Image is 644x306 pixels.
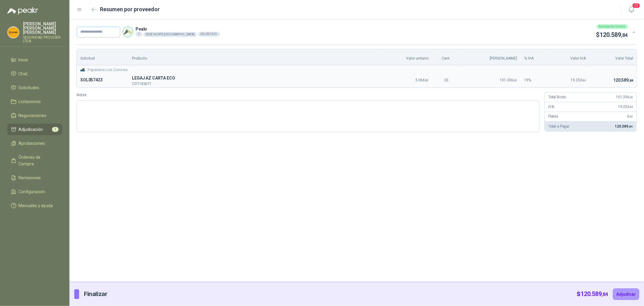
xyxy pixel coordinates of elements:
p: SOL057423 [80,76,125,84]
img: Company Logo [123,27,133,37]
span: 120.589 [600,31,628,38]
span: Aprobaciones [19,140,45,147]
button: Adjudicar [613,288,639,300]
span: 101.336 [616,95,633,99]
span: ,00 [513,79,517,82]
p: COT182671 [132,82,377,86]
h2: Resumen por proveedor [100,5,160,14]
span: 5.066 [416,78,429,82]
span: ,84 [629,105,633,109]
div: SEDE NORTE-[GEOGRAPHIC_DATA] [143,32,197,37]
span: Negociaciones [19,112,46,119]
th: Valor Total [589,49,637,65]
span: ,00 [629,115,633,118]
span: 120.589 [615,124,633,129]
img: Company Logo [8,27,19,38]
span: 1 [52,127,59,132]
p: Fletes [548,114,558,119]
span: 19.253 [571,78,586,82]
a: Configuración [7,186,62,197]
button: 11 [626,4,637,15]
span: ,84 [629,79,633,83]
span: Licitaciones [19,98,41,105]
th: Solicitud [77,49,128,65]
span: ,84 [602,291,608,297]
span: Solicitudes [19,84,40,91]
span: ,00 [629,96,633,99]
p: L [132,75,377,82]
th: % IVA [521,49,549,65]
p: $ [577,289,608,299]
a: Chat [7,68,62,80]
span: Chat [19,70,28,77]
img: Company Logo [80,68,85,73]
span: 0 [627,114,633,119]
a: Aprobaciones [7,138,62,149]
span: Órdenes de Compra [19,154,56,167]
a: Adjudicación1 [7,124,62,135]
a: Órdenes de Compra [7,151,62,170]
span: 120.589 [581,290,608,298]
th: Cant. [432,49,460,65]
div: Aprobación Directa [597,24,628,29]
p: IVA [548,104,554,110]
a: Inicio [7,54,62,66]
span: 101.336 [500,78,517,82]
p: Total a Pagar [548,124,569,129]
div: 1 [136,32,142,37]
th: Producto [128,49,380,65]
p: Peakr [136,27,220,31]
p: $ [596,30,628,40]
span: Manuales y ayuda [19,202,53,209]
p: Total Bruto [548,94,566,100]
th: Valor unitario [380,49,432,65]
td: 20 [432,73,460,87]
th: [PERSON_NAME] [460,49,521,65]
a: Negociaciones [7,110,62,121]
a: Remisiones [7,172,62,184]
th: Valor IVA [550,49,589,65]
a: Solicitudes [7,82,62,93]
p: Finalizar [84,289,107,299]
span: Adjudicación [19,126,43,133]
span: Remisiones [19,174,41,181]
div: SOL057423 - [198,32,220,37]
span: ,84 [582,79,586,82]
td: 19 % [521,73,549,87]
img: Logo peakr [7,7,38,15]
label: Notas [77,92,540,98]
span: Configuración [19,188,45,195]
span: LEGAJ AZ CARTA ECO [132,75,377,82]
span: ,84 [621,32,628,38]
span: Inicio [19,57,28,63]
span: 19.253 [618,105,633,109]
a: Manuales y ayuda [7,200,62,211]
span: ,84 [628,125,633,128]
a: Licitaciones [7,96,62,107]
p: [PERSON_NAME] [PERSON_NAME] [PERSON_NAME] [23,22,62,34]
span: 120.589 [613,78,633,83]
span: 11 [632,3,640,8]
p: SEGURIDAD PROVISER LTDA [23,36,62,43]
div: Papeleria Los Colores [80,67,633,73]
span: ,80 [425,79,429,82]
